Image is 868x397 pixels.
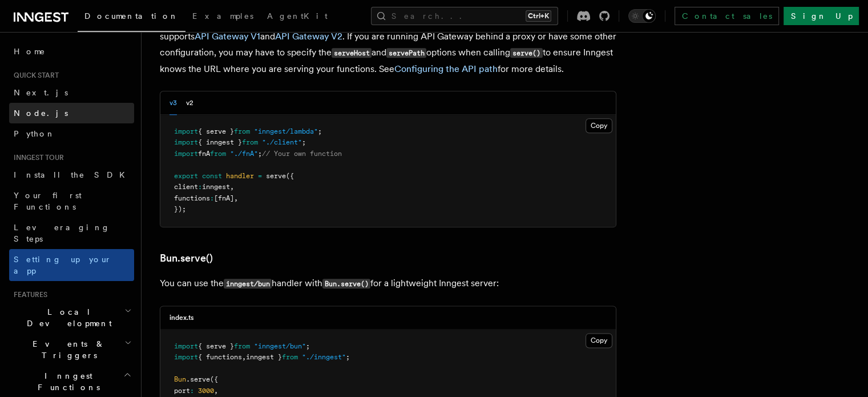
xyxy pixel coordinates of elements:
[230,150,258,158] span: "./fnA"
[160,13,616,77] p: Alternatively, you can use an API Gateway to route requests to your [GEOGRAPHIC_DATA]. The handle...
[306,342,310,350] span: ;
[14,46,46,57] span: Home
[174,353,198,361] span: import
[258,172,262,180] span: =
[346,353,350,361] span: ;
[332,48,372,58] code: serveHost
[160,250,213,266] a: Bun.serve()
[186,375,210,383] span: .serve
[9,302,134,334] button: Local Development
[174,138,198,146] span: import
[186,91,193,115] button: v2
[198,138,242,146] span: { inngest }
[234,194,238,202] span: ,
[230,183,234,191] span: ,
[198,183,202,191] span: :
[302,138,306,146] span: ;
[192,11,253,21] span: Examples
[258,150,262,158] span: ;
[202,172,222,180] span: const
[9,103,134,123] a: Node.js
[246,353,282,361] span: inngest }
[202,183,230,191] span: inngest
[14,129,55,138] span: Python
[210,194,214,202] span: :
[267,11,328,21] span: AgentKit
[526,10,551,22] kbd: Ctrl+K
[174,150,198,158] span: import
[214,194,234,202] span: [fnA]
[234,127,250,135] span: from
[282,353,298,361] span: from
[386,48,426,58] code: servePath
[9,82,134,103] a: Next.js
[262,150,342,158] span: // Your own function
[260,3,334,31] a: AgentKit
[234,342,250,350] span: from
[586,333,612,348] button: Copy
[302,353,346,361] span: "./inngest"
[84,11,179,21] span: Documentation
[198,342,234,350] span: { serve }
[174,375,186,383] span: Bun
[275,31,342,42] a: API Gateway V2
[9,123,134,144] a: Python
[286,172,294,180] span: ({
[198,150,210,158] span: fnA
[174,205,186,213] span: });
[266,172,286,180] span: serve
[198,387,214,395] span: 3000
[14,191,82,211] span: Your first Functions
[9,290,47,299] span: Features
[322,279,370,288] code: Bun.serve()
[174,183,198,191] span: client
[195,31,260,42] a: API Gateway V1
[242,138,258,146] span: from
[9,306,124,329] span: Local Development
[190,387,194,395] span: :
[675,7,779,25] a: Contact sales
[160,275,616,292] p: You can use the handler with for a lightweight Inngest server:
[210,375,218,383] span: ({
[9,217,134,249] a: Leveraging Steps
[174,194,210,202] span: functions
[784,7,859,25] a: Sign Up
[9,249,134,281] a: Setting up your app
[254,127,318,135] span: "inngest/lambda"
[9,185,134,217] a: Your first Functions
[586,118,612,133] button: Copy
[9,41,134,62] a: Home
[78,3,185,32] a: Documentation
[174,342,198,350] span: import
[14,109,68,118] span: Node.js
[14,88,68,97] span: Next.js
[210,150,226,158] span: from
[185,3,260,31] a: Examples
[226,172,254,180] span: handler
[318,127,322,135] span: ;
[510,48,542,58] code: serve()
[169,91,177,115] button: v3
[198,353,242,361] span: { functions
[9,165,134,185] a: Install the SDK
[394,63,498,74] a: Configuring the API path
[174,172,198,180] span: export
[224,279,272,288] code: inngest/bun
[198,127,234,135] span: { serve }
[169,313,194,322] h3: index.ts
[371,7,558,25] button: Search...Ctrl+K
[214,387,218,395] span: ,
[254,342,306,350] span: "inngest/bun"
[242,353,246,361] span: ,
[174,387,190,395] span: port
[9,71,59,80] span: Quick start
[628,9,656,23] button: Toggle dark mode
[14,255,112,275] span: Setting up your app
[9,334,134,366] button: Events & Triggers
[9,370,123,393] span: Inngest Functions
[14,170,132,179] span: Install the SDK
[9,338,124,361] span: Events & Triggers
[14,223,110,243] span: Leveraging Steps
[262,138,302,146] span: "./client"
[9,153,64,162] span: Inngest tour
